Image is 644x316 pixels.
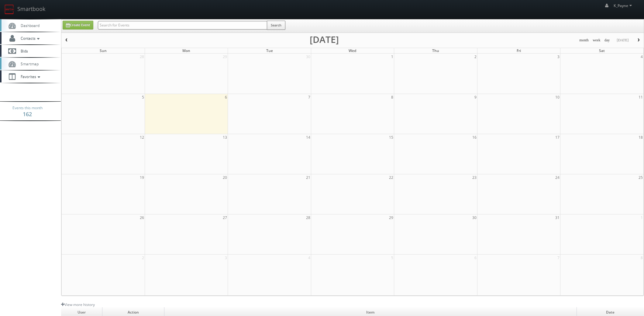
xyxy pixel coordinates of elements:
[305,54,311,60] span: 30
[474,54,477,60] span: 2
[139,134,145,141] span: 12
[388,214,394,221] span: 29
[474,94,477,100] span: 9
[267,21,285,30] button: Search
[100,48,107,53] span: Sun
[614,3,634,8] span: K_Payne
[638,174,643,181] span: 25
[640,214,643,221] span: 1
[222,174,228,181] span: 20
[141,255,145,261] span: 2
[391,94,394,100] span: 8
[18,36,41,41] span: Contacts
[557,54,560,60] span: 3
[432,48,439,53] span: Thu
[638,134,643,141] span: 18
[61,302,95,307] a: View more history
[591,36,603,44] button: week
[224,255,228,261] span: 3
[555,174,560,181] span: 24
[615,36,631,44] button: [DATE]
[557,255,560,261] span: 7
[640,54,643,60] span: 4
[388,174,394,181] span: 22
[222,134,228,141] span: 13
[474,255,477,261] span: 6
[18,23,40,28] span: Dashboard
[305,174,311,181] span: 21
[555,134,560,141] span: 17
[472,214,477,221] span: 30
[141,94,145,100] span: 5
[305,214,311,221] span: 28
[182,48,190,53] span: Mon
[310,36,339,43] h2: [DATE]
[638,94,643,100] span: 11
[517,48,521,53] span: Fri
[577,36,591,44] button: month
[222,54,228,60] span: 29
[308,255,311,261] span: 4
[640,255,643,261] span: 8
[266,48,273,53] span: Tue
[139,174,145,181] span: 19
[305,134,311,141] span: 14
[472,174,477,181] span: 23
[349,48,356,53] span: Wed
[139,54,145,60] span: 28
[18,74,42,79] span: Favorites
[602,36,612,44] button: day
[391,54,394,60] span: 1
[63,21,93,30] a: Create Event
[599,48,605,53] span: Sat
[222,214,228,221] span: 27
[23,110,32,118] strong: 162
[12,105,43,111] span: Events this month
[555,94,560,100] span: 10
[391,255,394,261] span: 5
[18,61,39,66] span: Smartmap
[308,94,311,100] span: 7
[388,134,394,141] span: 15
[224,94,228,100] span: 6
[18,48,28,54] span: Bids
[555,214,560,221] span: 31
[5,5,14,14] img: smartbook-logo.png
[472,134,477,141] span: 16
[139,214,145,221] span: 26
[98,21,267,30] input: Search for Events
